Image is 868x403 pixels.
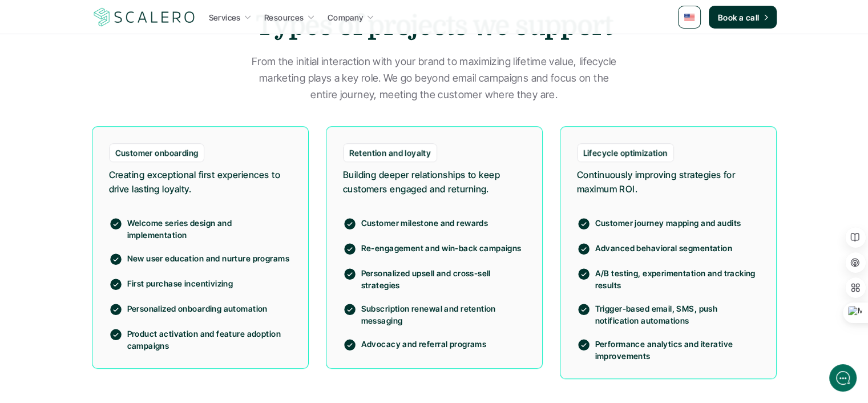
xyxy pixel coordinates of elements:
[361,267,526,291] p: Personalized upsell and cross-sell strategies
[349,147,431,159] p: Retention and loyalty
[343,168,526,197] p: Building deeper relationships to keep customers engaged and returning.
[595,242,760,254] p: Advanced behavioral segmentation
[361,242,526,254] p: Re-engagement and win-back campaigns
[328,11,364,23] p: Company
[595,303,760,327] p: Trigger-based email, SMS, push notification automations
[829,364,857,392] iframe: gist-messenger-bubble-iframe
[18,151,211,174] button: New conversation
[17,76,211,131] h2: Let us know if we can help with lifecycle marketing.
[92,7,197,27] a: Scalero company logo
[595,267,760,291] p: A/B testing, experimentation and tracking results
[17,55,211,74] h1: Hi! Welcome to Scalero.
[361,338,526,350] p: Advocacy and referral programs
[583,147,668,159] p: Lifecycle optimization
[718,11,760,23] p: Book a call
[577,168,760,197] p: Continuously improving strategies for maximum ROI.
[361,303,526,327] p: Subscription renewal and retention messaging
[709,6,777,29] a: Book a call
[361,217,526,229] p: Customer milestone and rewards
[249,54,620,103] p: From the initial interaction with your brand to maximizing lifetime value, lifecycle marketing pl...
[127,328,292,352] p: Product activation and feature adoption campaigns
[127,277,292,289] p: First purchase incentivizing
[109,168,292,197] p: Creating exceptional first experiences to drive lasting loyalty.
[127,303,292,315] p: Personalized onboarding automation
[264,11,304,23] p: Resources
[595,217,760,229] p: Customer journey mapping and audits
[595,338,760,362] p: Performance analytics and iterative improvements
[115,147,199,159] p: Customer onboarding
[127,252,292,264] p: New user education and nurture programs
[92,6,197,28] img: Scalero company logo
[127,217,292,241] p: Welcome series design and implementation
[209,11,241,23] p: Services
[74,158,137,167] span: New conversation
[95,329,144,337] span: We run on Gist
